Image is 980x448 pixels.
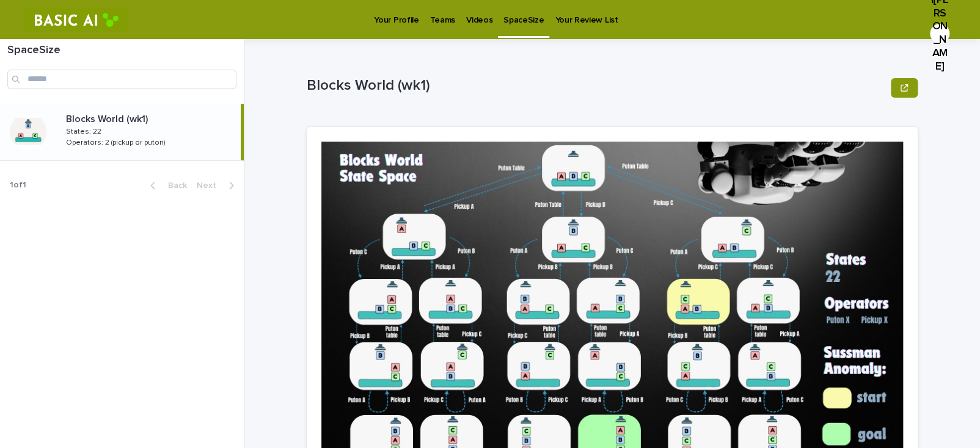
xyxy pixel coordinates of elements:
p: Operators: 2 (pickup or puton) [66,136,168,147]
div: I[PERSON_NAME] [930,24,949,43]
input: Search [7,70,236,89]
img: RtIB8pj2QQiOZo6waziI [24,7,128,32]
button: Back [141,180,192,191]
p: States: 22 [66,125,104,136]
p: Blocks World (wk1) [307,77,886,95]
span: Back [161,181,187,190]
button: Next [192,180,244,191]
p: Blocks World (wk1) [66,111,150,125]
span: Next [197,181,224,190]
h1: SpaceSize [7,44,236,57]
